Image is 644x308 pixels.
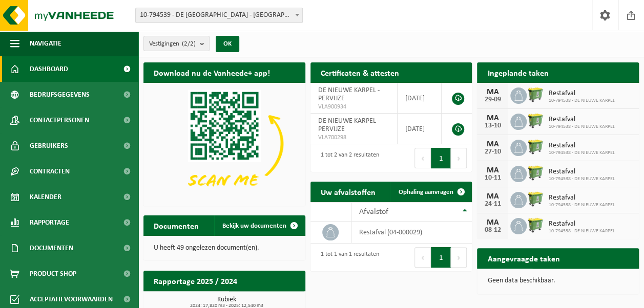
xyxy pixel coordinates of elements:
[135,8,303,23] span: 10-794539 - DE NIEUWE KARPEL - DESTELBERGEN
[482,122,503,129] div: 13-10
[310,62,409,82] h2: Certificaten & attesten
[143,36,210,51] button: Vestigingen(2/2)
[527,86,544,103] img: WB-0660-HPE-GN-50
[527,216,544,234] img: WB-0660-HPE-GN-50
[482,218,503,227] div: MA
[398,114,442,144] td: [DATE]
[482,96,503,103] div: 29-09
[316,246,379,269] div: 1 tot 1 van 1 resultaten
[548,194,614,202] span: Restafval
[30,31,61,56] span: Navigatie
[487,277,629,284] p: Geen data beschikbaar.
[527,112,544,129] img: WB-0660-HPE-GN-50
[527,190,544,208] img: WB-0660-HPE-GN-50
[477,248,570,268] h2: Aangevraagde taken
[482,227,503,234] div: 08-12
[318,103,389,111] span: VLA900934
[318,134,389,142] span: VLA700298
[182,40,196,47] count: (2/2)
[548,220,614,228] span: Restafval
[30,56,68,82] span: Dashboard
[149,36,196,52] span: Vestigingen
[482,140,503,148] div: MA
[351,222,472,244] td: restafval (04-000029)
[482,192,503,201] div: MA
[318,86,380,102] span: DE NIEUWE KARPEL - PERVIJZE
[214,215,304,236] a: Bekijk uw documenten
[30,235,73,261] span: Documenten
[318,117,380,133] span: DE NIEUWE KARPEL - PERVIJZE
[548,168,614,176] span: Restafval
[390,182,471,202] a: Ophaling aanvragen
[527,138,544,156] img: WB-0660-HPE-GN-50
[548,142,614,150] span: Restafval
[222,223,286,229] span: Bekijk uw documenten
[548,150,614,156] span: 10-794538 - DE NIEUWE KARPEL
[548,116,614,124] span: Restafval
[143,215,209,235] h2: Documenten
[548,98,614,104] span: 10-794538 - DE NIEUWE KARPEL
[398,83,442,114] td: [DATE]
[414,247,431,268] button: Previous
[30,261,76,287] span: Product Shop
[548,202,614,208] span: 10-794538 - DE NIEUWE KARPEL
[482,114,503,122] div: MA
[482,88,503,96] div: MA
[431,247,451,268] button: 1
[30,210,69,235] span: Rapportage
[143,271,247,291] h2: Rapportage 2025 / 2024
[477,62,558,82] h2: Ingeplande taken
[414,148,431,168] button: Previous
[154,245,295,252] p: U heeft 49 ongelezen document(en).
[451,148,467,168] button: Next
[30,82,90,107] span: Bedrijfsgegevens
[482,201,503,208] div: 24-11
[30,107,89,133] span: Contactpersonen
[527,164,544,182] img: WB-0660-HPE-GN-50
[30,159,70,184] span: Contracten
[143,62,280,82] h2: Download nu de Vanheede+ app!
[30,133,68,159] span: Gebruikers
[30,184,61,210] span: Kalender
[451,247,467,268] button: Next
[216,36,239,52] button: OK
[359,208,388,216] span: Afvalstof
[398,189,453,195] span: Ophaling aanvragen
[143,83,305,204] img: Download de VHEPlus App
[316,147,379,169] div: 1 tot 2 van 2 resultaten
[482,166,503,174] div: MA
[482,148,503,156] div: 27-10
[136,8,302,23] span: 10-794539 - DE NIEUWE KARPEL - DESTELBERGEN
[482,174,503,182] div: 10-11
[548,176,614,182] span: 10-794538 - DE NIEUWE KARPEL
[431,148,451,168] button: 1
[548,90,614,98] span: Restafval
[548,124,614,130] span: 10-794538 - DE NIEUWE KARPEL
[548,228,614,234] span: 10-794538 - DE NIEUWE KARPEL
[310,182,386,202] h2: Uw afvalstoffen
